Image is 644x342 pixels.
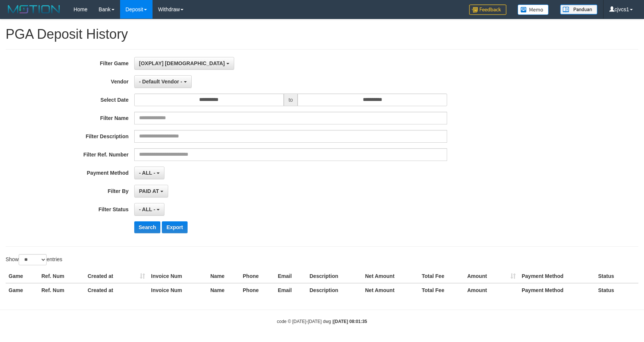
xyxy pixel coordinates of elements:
th: Phone [240,283,275,297]
th: Total Fee [419,269,464,283]
th: Created at [85,269,148,283]
img: Feedback.jpg [469,4,506,15]
strong: [DATE] 08:01:35 [333,319,367,324]
span: PAID AT [139,188,159,194]
th: Email [275,269,307,283]
th: Amount [464,283,519,297]
button: [OXPLAY] [DEMOGRAPHIC_DATA] [134,57,234,70]
img: panduan.png [560,4,597,15]
span: [OXPLAY] [DEMOGRAPHIC_DATA] [139,60,225,66]
small: code © [DATE]-[DATE] dwg | [277,319,367,324]
img: Button%20Memo.svg [518,4,549,15]
th: Name [207,283,240,297]
span: to [284,94,298,106]
th: Net Amount [362,269,419,283]
button: - ALL - [134,203,164,216]
th: Phone [240,269,275,283]
th: Ref. Num [38,283,85,297]
th: Description [307,269,362,283]
th: Created at [85,283,148,297]
th: Name [207,269,240,283]
button: - ALL - [134,167,164,179]
th: Total Fee [419,283,464,297]
th: Email [275,283,307,297]
th: Game [6,283,38,297]
th: Game [6,269,38,283]
th: Ref. Num [38,269,85,283]
th: Invoice Num [148,283,207,297]
label: Show entries [6,254,62,265]
select: Showentries [19,254,47,265]
th: Description [307,283,362,297]
th: Amount [464,269,519,283]
span: - ALL - [139,170,155,176]
h1: PGA Deposit History [6,27,638,42]
th: Invoice Num [148,269,207,283]
th: Payment Method [519,283,595,297]
button: - Default Vendor - [134,75,192,88]
th: Net Amount [362,283,419,297]
th: Payment Method [519,269,595,283]
button: Search [134,221,161,233]
th: Status [595,283,638,297]
img: MOTION_logo.png [6,4,62,15]
span: - ALL - [139,206,155,212]
button: PAID AT [134,185,168,197]
th: Status [595,269,638,283]
button: Export [162,221,187,233]
span: - Default Vendor - [139,79,182,85]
